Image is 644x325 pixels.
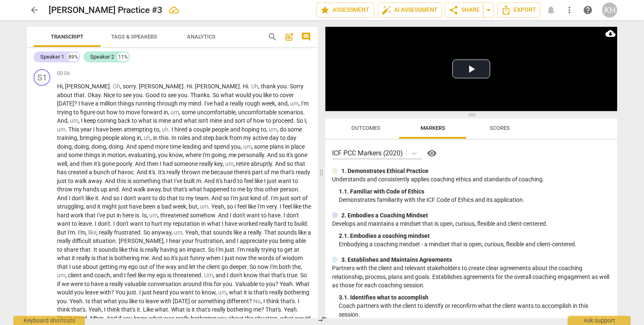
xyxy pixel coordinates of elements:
[137,169,148,175] span: And
[264,152,267,158] span: .
[238,109,278,116] span: uncomfortable
[266,126,269,133] span: ,
[111,169,118,175] span: of
[101,92,104,98] span: .
[294,160,305,167] span: that
[203,134,216,141] span: step
[65,83,110,90] span: [PERSON_NAME]
[168,109,171,116] span: ,
[280,126,288,133] span: do
[301,32,311,42] span: comment
[96,126,110,133] span: have
[106,109,119,116] span: how
[187,34,216,40] span: Analytics
[169,152,183,158] span: know
[287,83,290,90] span: .
[251,83,258,90] span: Filler word
[65,126,68,133] span: .
[168,92,178,98] span: see
[124,126,154,133] span: attempting
[427,148,437,158] span: visibility
[126,109,141,116] span: move
[221,92,235,98] span: what
[158,117,172,124] span: mine
[287,134,296,141] span: day
[248,83,251,90] span: .
[159,126,162,133] span: ,
[247,117,253,124] span: of
[216,134,229,141] span: back
[235,92,252,98] span: would
[605,28,615,39] span: cloud_download
[141,109,164,116] span: forward
[294,152,307,158] span: gone
[272,160,275,167] span: .
[193,126,212,133] span: couple
[147,160,160,167] span: then
[263,92,273,98] span: like
[273,92,280,98] span: to
[283,30,296,44] button: Add summary
[169,134,171,141] span: .
[184,117,198,124] span: what
[288,100,290,107] span: ,
[445,3,483,18] button: Share
[262,100,275,107] span: week
[277,83,287,90] span: you
[183,152,185,158] span: ,
[230,126,241,133] span: and
[109,143,123,150] span: doing
[155,169,158,175] span: .
[171,109,179,116] span: Filler word
[110,83,113,90] span: .
[301,100,309,107] span: I'm
[266,30,279,44] button: Search
[254,143,270,150] span: some
[57,70,70,77] span: 00:06
[145,92,161,98] span: Good
[212,126,230,133] span: people
[57,126,65,133] span: Filler word
[77,134,80,141] span: ,
[190,92,210,98] span: Thanks
[226,152,229,158] span: ,
[278,109,303,116] span: scenarios
[70,160,81,167] span: and
[280,92,294,98] span: cover
[199,160,214,167] span: really
[192,83,195,90] span: .
[273,117,293,124] span: proceed
[266,117,273,124] span: to
[225,160,234,167] span: Filler word
[85,92,88,98] span: .
[81,100,95,107] span: have
[68,53,79,61] div: 89%
[104,92,116,98] span: Nice
[602,3,617,18] div: KH
[230,100,245,107] span: really
[223,160,225,167] span: ,
[81,117,84,124] span: I
[170,143,182,150] span: time
[306,117,307,124] span: ,
[94,160,102,167] span: it's
[293,117,296,124] span: .
[57,100,74,107] span: [DATE]
[234,160,236,167] span: ,
[261,83,277,90] span: thank
[88,92,101,98] span: Okay
[285,143,291,150] span: in
[182,143,203,150] span: leading
[564,5,574,15] span: more_vert
[80,109,96,116] span: figure
[49,5,162,15] h2: [PERSON_NAME] Practice #3
[236,109,238,116] span: ,
[235,117,247,124] span: sort
[182,109,197,116] span: some
[187,92,190,98] span: .
[203,152,211,158] span: I'm
[57,117,68,124] span: And
[164,109,168,116] span: in
[134,169,137,175] span: .
[243,143,252,150] span: Filler word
